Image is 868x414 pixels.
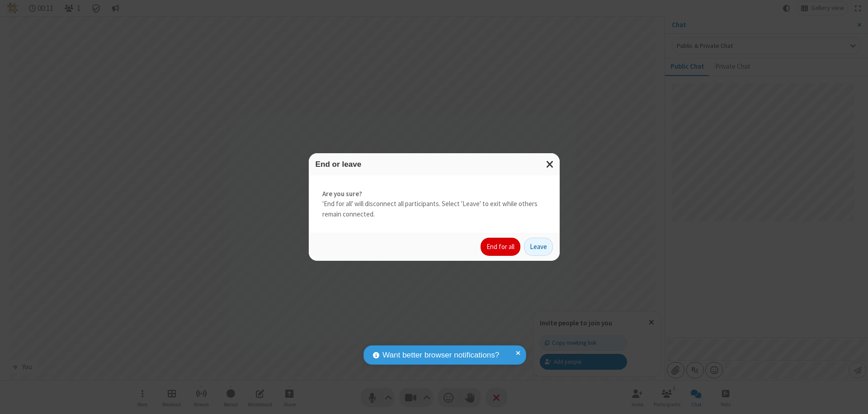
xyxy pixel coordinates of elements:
strong: Are you sure? [322,189,546,199]
span: Want better browser notifications? [382,349,499,361]
button: End for all [481,238,520,256]
button: Leave [524,238,553,256]
div: 'End for all' will disconnect all participants. Select 'Leave' to exit while others remain connec... [309,175,560,233]
h3: End or leave [316,160,553,169]
button: Close modal [541,153,560,175]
